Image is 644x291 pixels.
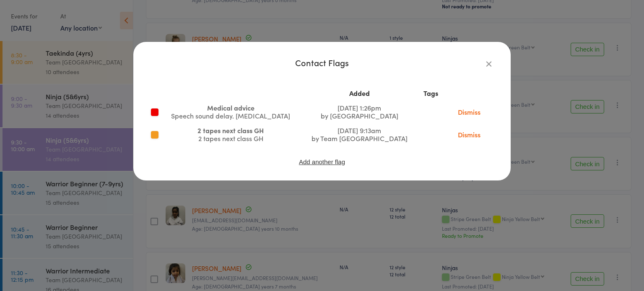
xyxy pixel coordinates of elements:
th: Tags [417,86,444,100]
div: Speech sound delay. [MEDICAL_DATA] [165,112,296,120]
th: Added [301,86,418,100]
span: 2 tapes next class GH [197,126,264,135]
td: [DATE] 1:26pm by [GEOGRAPHIC_DATA] [301,100,418,123]
a: Dismiss this flag [452,130,487,139]
a: Dismiss this flag [452,107,487,116]
td: [DATE] 9:13am by Team [GEOGRAPHIC_DATA] [301,123,418,146]
div: 2 tapes next class GH [165,134,296,142]
span: Medical advice [207,103,254,112]
button: Add another flag [298,158,346,165]
div: Contact Flags [150,59,494,67]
